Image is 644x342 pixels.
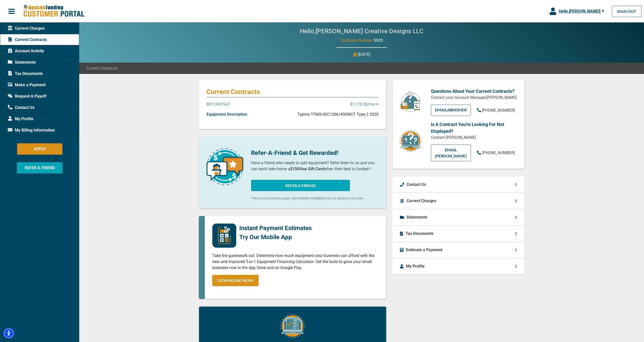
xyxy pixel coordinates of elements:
[431,88,517,95] p: Questions About Your Current Contracts?
[431,95,517,101] p: Contact your Account Manager, [PERSON_NAME]
[399,92,422,112] img: customer-service.png
[280,314,304,338] img: Equipment Financing Online Image
[482,150,515,155] span: [PHONE_NUMBER]
[212,224,236,248] img: mobile-app-logo.png
[17,162,63,174] button: REFER A FRIEND
[406,247,442,253] p: Estimate a Payment
[374,38,383,43] span: 9920
[477,150,515,156] a: [PHONE_NUMBER]
[407,198,436,204] p: Current Charges
[612,6,641,17] a: SIGN OUT
[290,166,324,171] b: $150 Visa Gift Card
[8,127,55,133] span: My Billing Information
[8,116,33,122] span: My Profile
[406,263,425,269] p: My Profile
[8,93,47,99] span: Request A Payoff
[350,101,379,107] p: $1,170.50 /mo
[8,37,47,43] span: Current Contracts
[251,196,379,201] p: *Terms and conditions apply. See [DOMAIN_NAME][URL] for full details for this offer.
[8,105,34,111] span: Contact Us
[207,101,231,107] p: BFC16975-01
[251,180,350,191] button: REFER A FRIEND
[207,111,247,117] p: Equipment Description
[482,108,515,113] span: [PHONE_NUMBER]
[407,182,426,188] p: Contact Us
[477,107,515,113] a: [PHONE_NUMBER]
[8,25,45,31] span: Current Charges
[207,88,379,96] p: Current Contracts
[285,28,438,35] h2: Hello, [PERSON_NAME] Creative Designs LLC
[87,65,118,71] span: Current Contracts
[406,231,433,237] p: Tax Documents
[3,328,14,339] div: Accessibility Menu
[431,135,517,141] p: Contact [PERSON_NAME]
[431,105,471,116] a: EMAILAbhishek
[8,48,44,54] span: Account Activity
[23,5,85,18] img: Beacon Funding Customer Portal Logo
[8,82,46,88] span: Make a Payment
[239,224,312,233] p: Instant Payment Estimates
[8,71,43,77] span: Tax Documents
[207,148,243,185] img: refer-a-friend-icon.png
[212,253,379,271] p: Take the guesswork out. Determine how much equipment your business can afford with the new and im...
[239,233,312,242] p: Try Our Mobile App
[212,275,259,286] a: DOWNLOAD NOW
[407,214,427,220] p: Statements
[297,111,379,117] p: Tajima TFMX-IISC1506/450WCT Type 2 2020
[251,148,379,157] p: Refer-A-Friend & Get Rewarded!
[559,9,600,14] span: Hello, [PERSON_NAME] !
[8,59,36,65] span: Statements
[431,121,517,135] p: Is A Contract You're Looking For Not Displayed?
[341,38,374,43] span: Customer Number:
[431,145,471,161] a: EMAIL [PERSON_NAME]
[17,143,62,155] button: APPLY
[358,52,370,58] p: [DATE]
[251,160,379,172] p: Have a friend who needs to add equipment? Refer them to us and you can each take home a when thei...
[399,130,422,153] img: contract-icon.png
